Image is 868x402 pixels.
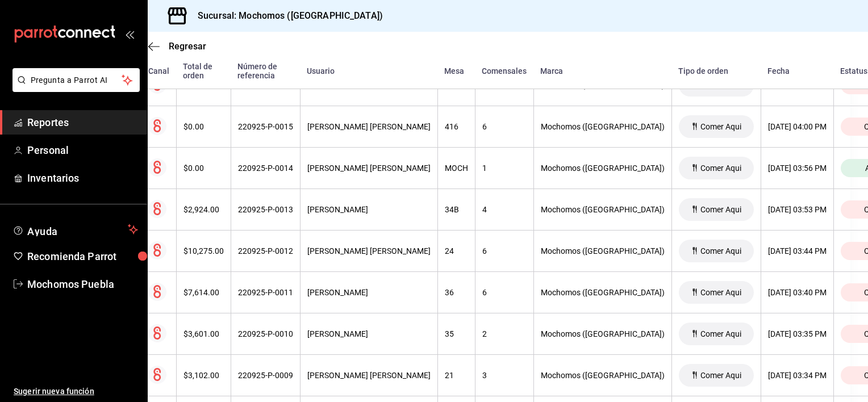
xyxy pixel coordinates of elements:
[445,164,468,173] div: MOCH
[183,62,224,80] div: Total de orden
[307,329,431,338] div: [PERSON_NAME]
[541,164,665,173] div: Mochomos ([GEOGRAPHIC_DATA])
[148,41,206,52] button: Regresar
[482,205,527,214] div: 4
[125,30,134,39] button: open_drawer_menu
[482,329,527,338] div: 2
[307,66,431,76] div: Usuario
[27,249,138,264] span: Recomienda Parrot
[307,246,431,256] div: [PERSON_NAME] [PERSON_NAME]
[541,122,665,131] div: Mochomos ([GEOGRAPHIC_DATA])
[768,205,827,214] div: [DATE] 03:53 PM
[445,371,468,380] div: 21
[768,288,827,297] div: [DATE] 03:40 PM
[696,164,746,173] span: Comer Aqui
[768,371,827,380] div: [DATE] 03:34 PM
[307,164,431,173] div: [PERSON_NAME] [PERSON_NAME]
[189,9,383,23] h3: Sucursal: Mochomos ([GEOGRAPHIC_DATA])
[768,246,827,256] div: [DATE] 03:44 PM
[768,329,827,338] div: [DATE] 03:35 PM
[238,288,293,297] div: 220925-P-0011
[767,66,827,76] div: Fecha
[238,205,293,214] div: 220925-P-0013
[696,122,746,131] span: Comer Aqui
[696,329,746,338] span: Comer Aqui
[482,371,527,380] div: 3
[238,371,293,380] div: 220925-P-0009
[8,82,140,94] a: Pregunta a Parrot AI
[307,205,431,214] div: [PERSON_NAME]
[27,143,138,158] span: Personal
[183,122,224,131] div: $0.00
[27,223,123,236] span: Ayuda
[541,246,665,256] div: Mochomos ([GEOGRAPHIC_DATA])
[183,246,224,256] div: $10,275.00
[14,386,138,397] span: Sugerir nueva función
[696,205,746,214] span: Comer Aqui
[169,41,206,52] span: Regresar
[768,122,827,131] div: [DATE] 04:00 PM
[482,164,527,173] div: 1
[444,66,468,76] div: Mesa
[541,205,665,214] div: Mochomos ([GEOGRAPHIC_DATA])
[696,246,746,256] span: Comer Aqui
[12,68,140,92] button: Pregunta a Parrot AI
[148,66,169,76] div: Canal
[768,164,827,173] div: [DATE] 03:56 PM
[482,66,527,76] div: Comensales
[31,74,122,86] span: Pregunta a Parrot AI
[696,288,746,297] span: Comer Aqui
[482,246,527,256] div: 6
[183,164,224,173] div: $0.00
[237,62,293,80] div: Número de referencia
[183,288,224,297] div: $7,614.00
[540,66,665,76] div: Marca
[445,205,468,214] div: 34B
[307,288,431,297] div: [PERSON_NAME]
[445,122,468,131] div: 416
[27,170,138,186] span: Inventarios
[307,371,431,380] div: [PERSON_NAME] [PERSON_NAME]
[183,371,224,380] div: $3,102.00
[541,371,665,380] div: Mochomos ([GEOGRAPHIC_DATA])
[445,329,468,338] div: 35
[238,329,293,338] div: 220925-P-0010
[445,246,468,256] div: 24
[307,122,431,131] div: [PERSON_NAME] [PERSON_NAME]
[541,288,665,297] div: Mochomos ([GEOGRAPHIC_DATA])
[238,164,293,173] div: 220925-P-0014
[183,205,224,214] div: $2,924.00
[445,288,468,297] div: 36
[27,277,138,292] span: Mochomos Puebla
[27,115,138,130] span: Reportes
[696,371,746,380] span: Comer Aqui
[482,288,527,297] div: 6
[678,66,754,76] div: Tipo de orden
[541,329,665,338] div: Mochomos ([GEOGRAPHIC_DATA])
[238,246,293,256] div: 220925-P-0012
[482,122,527,131] div: 6
[238,122,293,131] div: 220925-P-0015
[183,329,224,338] div: $3,601.00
